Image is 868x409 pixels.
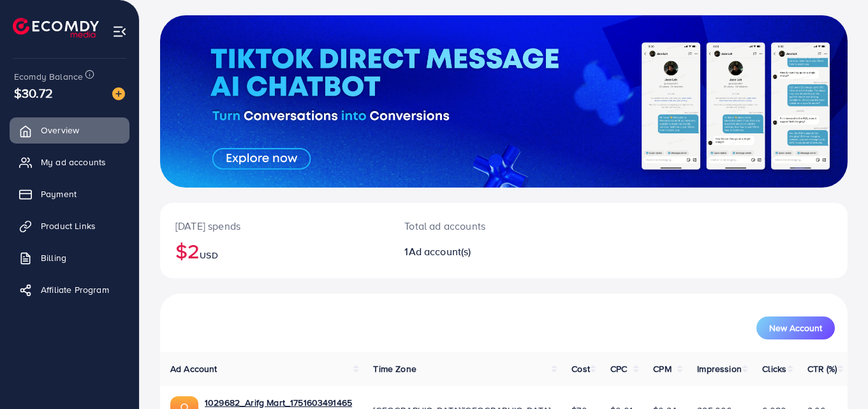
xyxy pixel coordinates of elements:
[10,149,129,175] a: My ad accounts
[10,277,129,302] a: Affiliate Program
[404,246,546,258] h2: 1
[610,362,627,375] span: CPC
[756,316,835,339] button: New Account
[409,244,471,258] span: Ad account(s)
[653,362,671,375] span: CPM
[14,84,53,102] span: $30.72
[41,156,106,168] span: My ad accounts
[41,188,77,200] span: Payment
[697,362,742,375] span: Impression
[41,251,66,264] span: Billing
[762,362,786,375] span: Clicks
[10,245,129,271] a: Billing
[14,70,83,83] span: Ecomdy Balance
[13,18,99,38] img: logo
[769,323,822,332] span: New Account
[175,218,374,234] p: [DATE] spends
[10,117,129,143] a: Overview
[205,396,352,409] a: 1029682_Arifg Mart_1751603491465
[373,362,416,375] span: Time Zone
[41,283,109,296] span: Affiliate Program
[10,213,129,239] a: Product Links
[10,181,129,207] a: Payment
[170,362,217,375] span: Ad Account
[41,219,96,232] span: Product Links
[404,218,546,234] p: Total ad accounts
[175,239,374,263] h2: $2
[41,124,79,137] span: Overview
[571,362,590,375] span: Cost
[112,87,125,100] img: image
[112,24,127,39] img: menu
[807,362,837,375] span: CTR (%)
[814,352,858,399] iframe: Chat
[200,249,217,262] span: USD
